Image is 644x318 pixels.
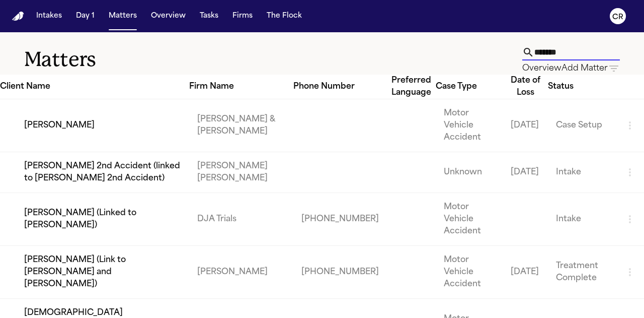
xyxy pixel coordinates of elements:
button: The Flock [263,7,306,25]
div: Preferred Language [387,75,436,99]
td: [DATE] [503,246,548,299]
div: Status [548,81,616,93]
button: Add Matter [561,62,608,75]
td: Motor Vehicle Accident [436,99,503,152]
td: [PERSON_NAME] [189,246,293,299]
h1: Matters [24,47,522,72]
td: Motor Vehicle Accident [436,246,503,299]
button: Matters [105,7,141,25]
img: Finch Logo [12,12,24,21]
td: Motor Vehicle Accident [436,193,503,246]
div: Date of Loss [503,75,548,99]
td: [PHONE_NUMBER] [293,193,387,246]
button: Intakes [32,7,66,25]
div: Case Type [436,81,503,93]
td: Case Setup [548,99,616,152]
td: [PHONE_NUMBER] [293,246,387,299]
td: Intake [548,193,616,246]
button: Tasks [196,7,222,25]
td: Unknown [436,152,503,193]
button: Firms [228,7,257,25]
td: [PERSON_NAME] [PERSON_NAME] [189,152,293,193]
button: Overview [147,7,190,25]
td: DJA Trials [189,193,293,246]
td: [DATE] [503,152,548,193]
button: Overview [522,62,561,75]
a: Home [12,12,24,21]
div: Phone Number [293,81,387,93]
td: [DATE] [503,99,548,152]
td: Treatment Complete [548,246,616,299]
td: [PERSON_NAME] & [PERSON_NAME] [189,99,293,152]
button: Day 1 [72,7,99,25]
td: Intake [548,152,616,193]
div: Firm Name [189,81,293,93]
